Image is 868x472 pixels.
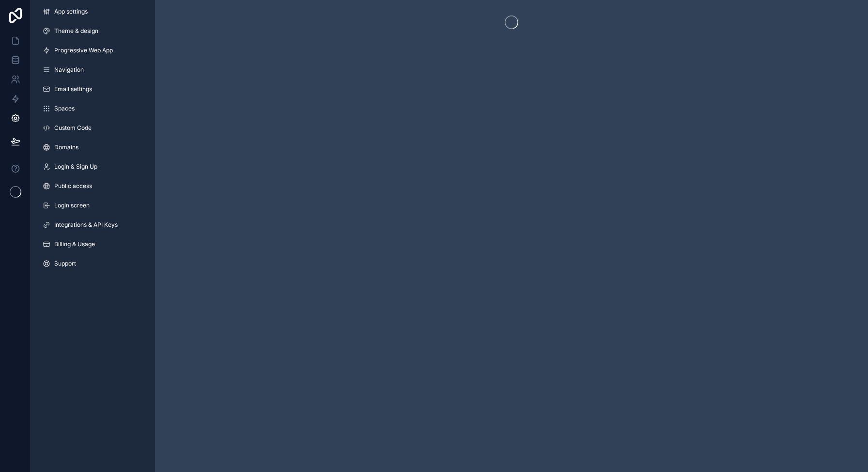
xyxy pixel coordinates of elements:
[35,178,151,194] a: Public access
[35,23,151,39] a: Theme & design
[35,43,151,58] a: Progressive Web App
[35,62,151,78] a: Navigation
[35,236,151,252] a: Billing & Usage
[54,202,90,209] span: Login screen
[54,124,92,132] span: Custom Code
[54,260,76,267] span: Support
[54,221,118,229] span: Integrations & API Keys
[35,140,151,155] a: Domains
[35,4,151,19] a: App settings
[54,240,95,248] span: Billing & Usage
[54,85,92,93] span: Email settings
[54,8,88,16] span: App settings
[54,143,78,151] span: Domains
[35,198,151,213] a: Login screen
[54,105,75,112] span: Spaces
[35,217,151,233] a: Integrations & API Keys
[54,182,92,190] span: Public access
[54,27,98,35] span: Theme & design
[35,120,151,136] a: Custom Code
[35,101,151,116] a: Spaces
[35,159,151,174] a: Login & Sign Up
[35,81,151,97] a: Email settings
[54,163,97,171] span: Login & Sign Up
[35,256,151,271] a: Support
[54,47,113,54] span: Progressive Web App
[54,66,84,74] span: Navigation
